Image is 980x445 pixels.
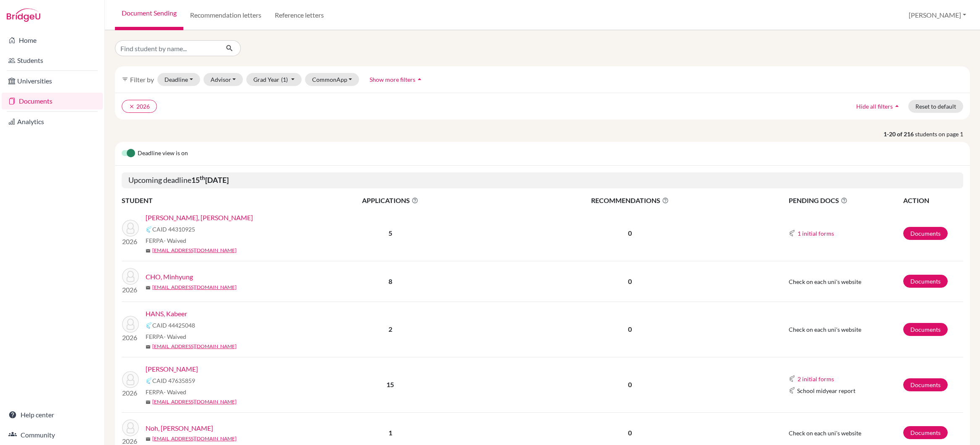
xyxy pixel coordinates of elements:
img: Common App logo [146,226,152,233]
a: [EMAIL_ADDRESS][DOMAIN_NAME] [152,435,237,442]
span: FERPA [146,388,186,396]
b: 5 [388,229,392,237]
span: School midyear report [797,386,855,395]
span: Check on each uni's website [789,326,861,333]
a: Documents [903,275,948,288]
span: Hide all filters [856,103,893,110]
span: Check on each uni's website [789,429,861,437]
button: CommonApp [305,73,360,86]
i: clear [129,104,135,109]
img: Common App logo [789,387,795,394]
h5: Upcoming deadline [122,172,963,188]
a: CHO, Minhyung [146,272,193,282]
span: mail [146,248,151,253]
a: [PERSON_NAME] [146,364,198,374]
button: Grad Year(1) [246,73,302,86]
span: Check on each uni's website [789,278,861,285]
a: Help center [2,406,103,423]
span: mail [146,344,151,349]
span: Filter by [130,75,154,83]
span: APPLICATIONS [290,195,491,206]
button: 1 initial forms [797,229,834,238]
img: Common App logo [146,322,152,329]
span: (1) [281,76,288,83]
a: [EMAIL_ADDRESS][DOMAIN_NAME] [152,343,237,350]
span: Deadline view is on [138,148,188,159]
span: - Waived [164,237,186,244]
p: 0 [492,428,768,438]
span: FERPA [146,236,186,245]
a: Noh, [PERSON_NAME] [146,423,213,433]
a: Documents [903,378,948,391]
th: ACTION [903,195,963,206]
button: Hide all filtersarrow_drop_up [849,100,908,113]
span: PENDING DOCS [789,195,902,206]
span: mail [146,400,151,405]
p: 2026 [122,237,139,247]
a: Students [2,52,103,69]
span: CAID 47635859 [152,376,195,385]
i: arrow_drop_up [415,75,424,83]
sup: th [200,174,205,181]
a: Universities [2,73,103,89]
button: [PERSON_NAME] [905,7,970,23]
a: Documents [903,426,948,439]
img: KOHLI, Devansh [122,371,139,388]
button: Show more filtersarrow_drop_up [362,73,431,86]
img: Common App logo [789,230,795,237]
a: [EMAIL_ADDRESS][DOMAIN_NAME] [152,284,237,291]
i: filter_list [122,76,128,83]
th: STUDENT [122,195,289,206]
a: Home [2,32,103,49]
a: Documents [2,93,103,109]
img: BANSAL, Ashish Davender [122,220,139,237]
p: 0 [492,276,768,286]
img: CHO, Minhyung [122,268,139,285]
span: FERPA [146,332,186,341]
a: Analytics [2,113,103,130]
span: students on page 1 [915,130,970,138]
img: Noh, Hyeonggyun [122,419,139,436]
button: clear2026 [122,100,157,113]
span: RECOMMENDATIONS [492,195,768,206]
strong: 1-20 of 216 [884,130,915,138]
button: 2 initial forms [797,374,834,384]
a: [EMAIL_ADDRESS][DOMAIN_NAME] [152,247,237,254]
button: Deadline [157,73,200,86]
span: CAID 44425048 [152,321,195,330]
a: [EMAIL_ADDRESS][DOMAIN_NAME] [152,398,237,406]
b: 1 [388,429,392,437]
img: Bridge-U [7,8,40,22]
a: Documents [903,227,948,240]
span: Show more filters [370,76,415,83]
a: [PERSON_NAME], [PERSON_NAME] [146,213,253,223]
span: mail [146,285,151,290]
p: 0 [492,324,768,334]
a: HANS, Kabeer [146,309,187,319]
span: - Waived [164,388,186,396]
p: 2026 [122,388,139,398]
b: 15 [386,380,394,388]
button: Advisor [203,73,243,86]
p: 0 [492,228,768,238]
span: CAID 44310925 [152,225,195,234]
p: 2026 [122,285,139,295]
img: Common App logo [146,377,152,384]
b: 2 [388,325,392,333]
b: 8 [388,277,392,285]
a: Community [2,427,103,443]
img: HANS, Kabeer [122,316,139,333]
input: Find student by name... [115,40,219,56]
img: Common App logo [789,375,795,382]
i: arrow_drop_up [893,102,901,110]
span: mail [146,437,151,442]
p: 2026 [122,333,139,343]
a: Documents [903,323,948,336]
b: 15 [DATE] [191,175,229,185]
button: Reset to default [908,100,963,113]
p: 0 [492,380,768,390]
span: - Waived [164,333,186,340]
